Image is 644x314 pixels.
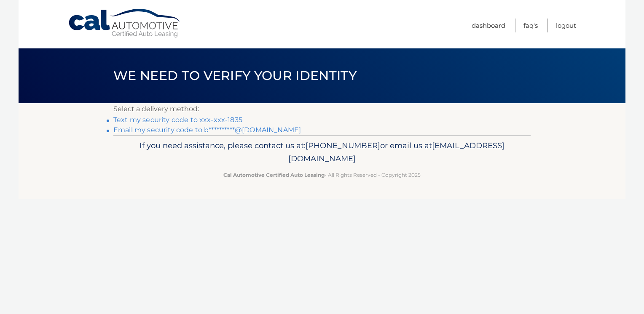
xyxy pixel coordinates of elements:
[119,170,525,179] p: - All Rights Reserved - Copyright 2025
[119,139,525,166] p: If you need assistance, please contact us at: or email us at
[556,19,576,32] a: Logout
[523,19,538,32] a: FAQ's
[113,103,531,115] p: Select a delivery method:
[472,19,505,32] a: Dashboard
[306,141,380,150] span: [PHONE_NUMBER]
[113,126,301,134] a: Email my security code to b**********@[DOMAIN_NAME]
[223,172,325,178] strong: Cal Automotive Certified Auto Leasing
[68,8,182,38] a: Cal Automotive
[113,68,357,83] span: We need to verify your identity
[113,116,242,124] a: Text my security code to xxx-xxx-1835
